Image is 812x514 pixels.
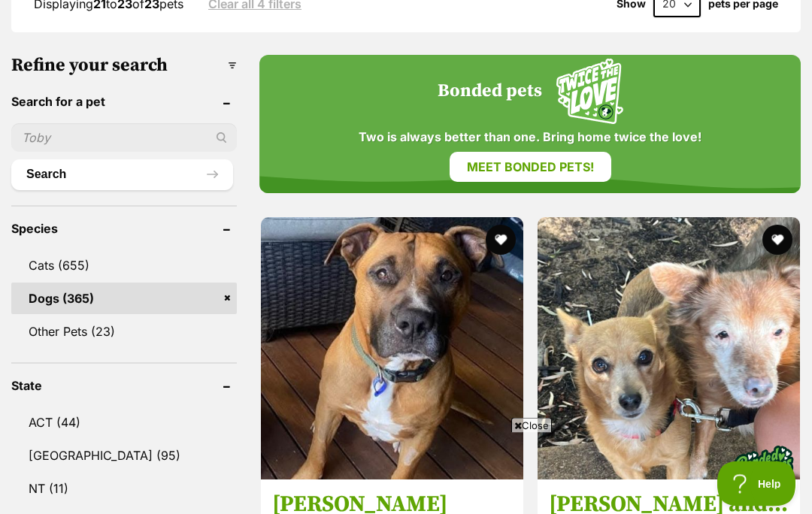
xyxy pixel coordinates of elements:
[450,153,611,183] a: Meet bonded pets!
[11,407,237,439] a: ACT (44)
[41,439,771,506] iframe: Advertisement
[438,82,542,103] h4: Bonded pets
[724,430,799,505] img: bonded besties
[511,418,552,433] span: Close
[11,124,237,153] input: Toby
[486,225,516,255] button: favourite
[538,218,800,480] img: Lucius and Libo - Jack Russell Terrier Dog
[11,56,237,77] h3: Refine your search
[11,283,237,315] a: Dogs (365)
[11,473,237,505] a: NT (11)
[11,379,237,393] header: State
[11,250,237,282] a: Cats (655)
[762,225,792,255] button: favourite
[261,218,523,480] img: Rex - Mixed Breed x Mixed breed Dog
[556,59,623,125] img: Squiggle
[11,440,237,472] a: [GEOGRAPHIC_DATA] (95)
[717,461,797,506] iframe: Help Scout Beacon - Open
[359,131,701,145] span: Two is always better than one. Bring home twice the love!
[11,222,237,236] header: Species
[11,160,233,190] button: Search
[11,95,237,109] header: Search for a pet
[11,316,237,348] a: Other Pets (23)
